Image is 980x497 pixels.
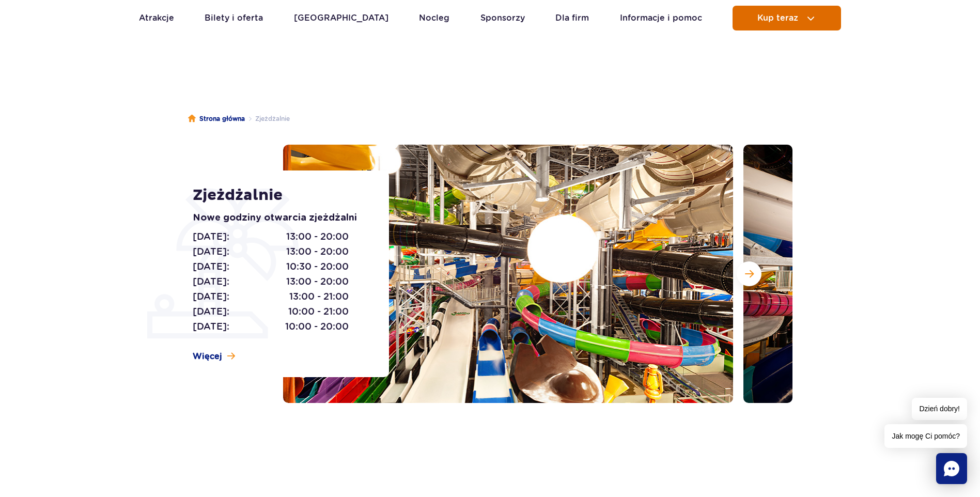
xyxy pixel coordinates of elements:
[193,186,366,205] h1: Zjeżdżalnie
[193,304,229,319] span: [DATE]:
[285,319,349,334] span: 10:00 - 20:00
[193,229,229,244] span: [DATE]:
[286,259,349,274] span: 10:30 - 20:00
[737,261,761,286] button: Następny slajd
[936,453,967,484] div: Chat
[757,13,798,23] span: Kup teraz
[139,6,174,30] a: Atrakcje
[419,6,449,30] a: Nocleg
[884,424,967,448] span: Jak mogę Ci pomóc?
[294,6,388,30] a: [GEOGRAPHIC_DATA]
[193,319,229,334] span: [DATE]:
[188,114,245,124] a: Strona główna
[480,6,525,30] a: Sponsorzy
[193,274,229,289] span: [DATE]:
[286,229,349,244] span: 13:00 - 20:00
[912,398,967,420] span: Dzień dobry!
[205,6,263,30] a: Bilety i oferta
[193,259,229,274] span: [DATE]:
[193,351,222,362] span: Więcej
[288,304,349,319] span: 10:00 - 21:00
[286,244,349,259] span: 13:00 - 20:00
[286,274,349,289] span: 13:00 - 20:00
[193,351,235,362] a: Więcej
[193,244,229,259] span: [DATE]:
[193,289,229,304] span: [DATE]:
[193,211,366,225] p: Nowe godziny otwarcia zjeżdżalni
[733,6,841,30] button: Kup teraz
[289,289,349,304] span: 13:00 - 21:00
[555,6,589,30] a: Dla firm
[245,114,290,124] li: Zjeżdżalnie
[620,6,702,30] a: Informacje i pomoc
